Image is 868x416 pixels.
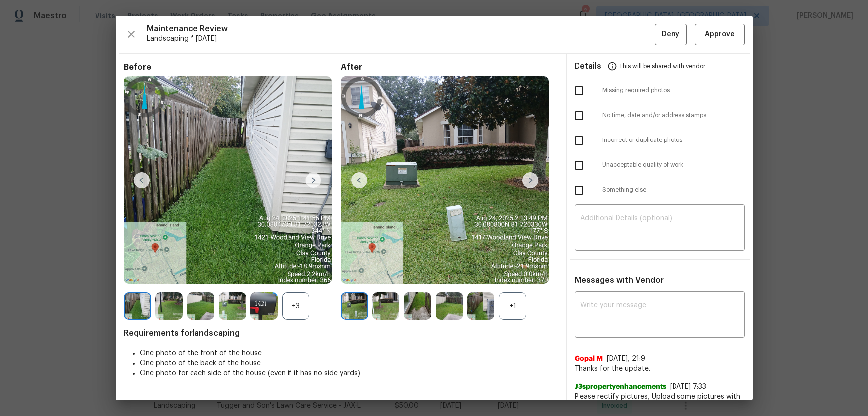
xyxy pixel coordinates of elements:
span: After [341,62,558,72]
span: Gopal M [575,354,603,364]
span: [DATE], 21:9 [607,355,645,362]
span: Something else [602,186,745,194]
span: Requirements for landscaping [124,328,558,338]
img: right-chevron-button-url [305,172,321,188]
span: Unacceptable quality of work [602,161,745,169]
span: No time, date and/or address stamps [602,111,745,120]
span: Deny [662,28,679,41]
li: One photo of the back of the house [140,358,558,368]
span: This will be shared with vendor [619,54,705,78]
div: Unacceptable quality of work [567,153,753,178]
span: Details [575,54,601,78]
div: Something else [567,178,753,203]
button: Deny [655,24,687,45]
button: Approve [695,24,745,45]
div: Incorrect or duplicate photos [567,128,753,153]
span: Approve [705,28,735,41]
span: Please rectify pictures, Upload some pictures with wrong address. Thank you [575,392,745,412]
li: One photo for each side of the house (even if it has no side yards) [140,368,558,378]
div: +1 [499,292,526,320]
span: Thanks for the update. [575,364,745,374]
span: Incorrect or duplicate photos [602,136,745,144]
span: Missing required photos [602,86,745,95]
img: right-chevron-button-url [522,172,538,188]
div: No time, date and/or address stamps [567,103,753,128]
span: Landscaping * [DATE] [147,34,655,44]
span: Maintenance Review [147,24,655,34]
span: Before [124,62,341,72]
img: left-chevron-button-url [351,172,367,188]
div: +3 [282,292,309,320]
span: Messages with Vendor [575,277,664,284]
span: [DATE] 7:33 [670,383,706,390]
img: left-chevron-button-url [134,172,150,188]
div: Missing required photos [567,78,753,103]
li: One photo of the front of the house [140,348,558,358]
span: J3spropertyenhancements [575,382,666,392]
